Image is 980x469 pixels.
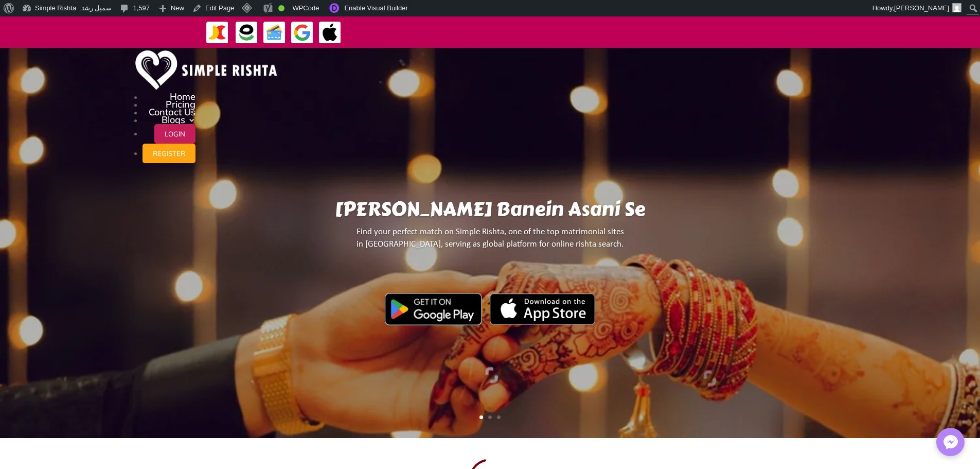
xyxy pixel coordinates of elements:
a: Register [142,147,195,159]
p: Find your perfect match on Simple Rishta, one of the top matrimonial sites in [GEOGRAPHIC_DATA], ... [128,226,852,259]
a: 1 [479,415,483,419]
img: GooglePay-icon [291,21,314,44]
button: Register [142,144,195,163]
img: JazzCash-icon [206,21,229,44]
h1: [PERSON_NAME] Banein Asani Se [128,198,852,226]
strong: ایزی پیسہ [763,23,786,41]
a: Blogs [162,114,195,126]
a: Home [170,91,195,102]
img: ApplePay-icon [318,21,342,44]
strong: جاز کیش [789,23,810,41]
img: Credit Cards [263,21,286,44]
a: 3 [497,415,501,419]
span: [PERSON_NAME] [894,4,949,12]
div: Good [278,5,284,11]
button: Login [154,124,195,144]
a: Pricing [166,98,195,110]
a: Login [154,127,195,139]
img: Google Play [385,293,482,325]
img: EasyPaisa-icon [235,21,258,44]
a: Contact Us [149,106,195,118]
a: 2 [488,415,492,419]
img: Messenger [940,432,961,453]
